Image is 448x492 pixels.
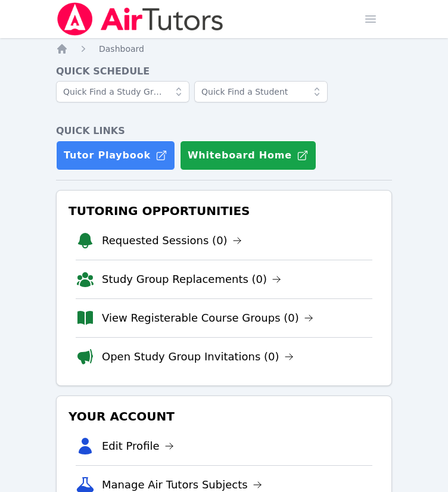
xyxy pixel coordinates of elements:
[102,271,281,288] a: Study Group Replacements (0)
[102,310,313,326] a: View Registerable Course Groups (0)
[180,141,316,170] button: Whiteboard Home
[102,232,242,249] a: Requested Sessions (0)
[99,44,144,54] span: Dashboard
[56,141,175,170] a: Tutor Playbook
[99,43,144,55] a: Dashboard
[102,438,174,454] a: Edit Profile
[66,406,382,427] h3: Your Account
[194,81,328,102] input: Quick Find a Student
[56,124,392,138] h4: Quick Links
[56,43,392,55] nav: Breadcrumb
[56,2,225,36] img: Air Tutors
[102,348,294,365] a: Open Study Group Invitations (0)
[56,64,392,79] h4: Quick Schedule
[56,81,189,102] input: Quick Find a Study Group
[66,200,382,222] h3: Tutoring Opportunities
